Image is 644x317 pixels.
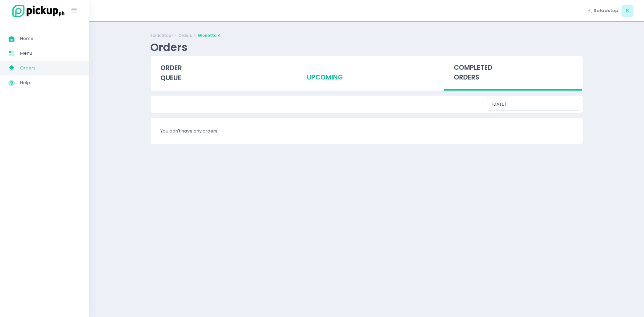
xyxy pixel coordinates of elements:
[178,33,192,39] a: Orders
[297,56,436,89] div: upcoming
[593,7,618,14] span: Saladstop
[198,33,221,39] a: Glorietta 4
[20,34,80,43] span: Home
[20,64,80,72] span: Orders
[587,7,592,14] span: Hi,
[8,4,65,18] img: logo
[20,49,80,58] span: Menu
[20,78,80,87] span: Help
[444,56,583,91] div: completed orders
[150,33,173,39] a: SaladStop!
[160,63,182,83] span: order queue
[150,41,187,54] div: Orders
[151,118,583,144] div: You don't have any orders.
[622,5,633,17] span: S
